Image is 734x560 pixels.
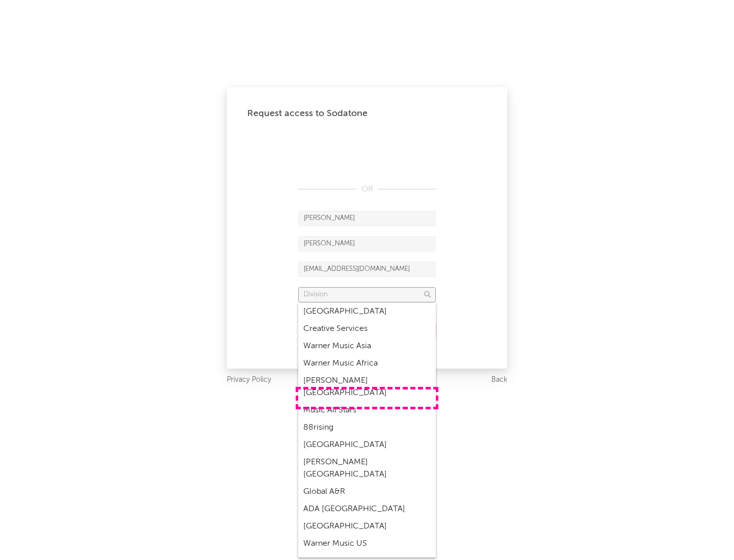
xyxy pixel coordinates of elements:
[298,355,436,372] div: Warner Music Africa
[298,436,436,454] div: [GEOGRAPHIC_DATA]
[298,338,436,355] div: Warner Music Asia
[491,374,507,386] a: Back
[247,107,487,120] div: Request access to Sodatone
[298,183,436,195] div: OR
[298,236,436,251] input: Last Name
[227,374,271,386] a: Privacy Policy
[298,419,436,436] div: 88rising
[298,211,436,226] input: First Name
[298,454,436,483] div: [PERSON_NAME] [GEOGRAPHIC_DATA]
[298,320,436,338] div: Creative Services
[298,500,436,518] div: ADA [GEOGRAPHIC_DATA]
[298,262,436,277] input: Email
[298,402,436,419] div: Music All Stars
[298,287,436,302] input: Division
[298,303,436,320] div: [GEOGRAPHIC_DATA]
[298,535,436,552] div: Warner Music US
[298,372,436,402] div: [PERSON_NAME] [GEOGRAPHIC_DATA]
[298,483,436,500] div: Global A&R
[298,518,436,535] div: [GEOGRAPHIC_DATA]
